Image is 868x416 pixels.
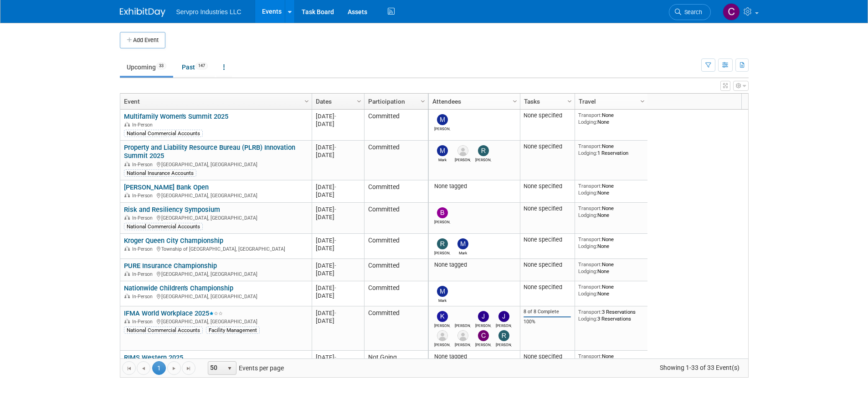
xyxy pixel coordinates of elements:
td: Committed [364,281,428,306]
a: Event [124,94,306,109]
a: Participation [368,94,422,109]
a: RIMS Western 2025 [124,353,183,362]
a: Property and Liability Resource Bureau (PLRB) Innovation Summit 2025 [124,143,295,160]
div: None None [578,261,644,274]
img: In-Person Event [124,193,130,197]
span: 50 [208,362,224,374]
span: Column Settings [419,98,426,105]
a: Go to the last page [182,361,195,375]
div: National Commercial Accounts [124,326,203,334]
span: - [334,262,336,269]
img: In-Person Event [124,294,130,298]
div: None tagged [432,183,516,190]
span: Lodging: [578,316,597,322]
div: [DATE] [316,292,360,300]
span: Transport: [578,353,602,359]
span: Transport: [578,112,602,118]
a: [PERSON_NAME] Bank Open [124,183,209,191]
div: None specified [524,236,571,243]
span: Showing 1-33 of 33 Event(s) [651,361,748,374]
img: Amy Fox [437,330,448,341]
span: - [334,144,336,151]
div: [GEOGRAPHIC_DATA], [GEOGRAPHIC_DATA] [124,160,308,168]
span: In-Person [132,319,155,325]
div: Jay Reynolds [475,322,491,328]
div: None None [578,236,644,249]
span: Transport: [578,261,602,268]
div: 100% [524,319,571,325]
button: Add Event [120,32,165,48]
span: Column Settings [511,98,519,105]
a: PURE Insurance Championship [124,262,217,270]
div: Anthony Zubrick [455,156,471,162]
div: None None [578,112,644,125]
a: Travel [579,94,642,109]
span: Lodging: [578,243,597,249]
a: Column Settings [565,94,575,107]
td: Committed [364,306,428,351]
td: Committed [364,141,428,180]
div: [DATE] [316,213,360,221]
span: In-Person [132,294,155,300]
div: None None [578,284,644,297]
a: Go to the previous page [137,361,150,375]
span: - [334,113,336,120]
span: Search [681,9,702,16]
div: 3 Reservations 3 Reservations [578,309,644,322]
img: Rick Dubois [437,238,448,249]
div: [DATE] [316,284,360,292]
div: None None [578,205,644,218]
div: [DATE] [316,269,360,277]
span: Transport: [578,205,602,211]
img: Maria Robertson [437,114,448,125]
span: In-Person [132,215,155,221]
div: None specified [524,353,571,360]
a: Kroger Queen City Championship [124,237,223,245]
div: Rick Knox [496,341,512,347]
a: Dates [316,94,358,109]
div: None 1 Reservation [578,143,644,156]
img: Jeremy Jackson [498,311,509,322]
img: Jason Humphrey [457,311,468,322]
span: Lodging: [578,268,597,274]
td: Not Going [364,351,428,382]
img: In-Person Event [124,162,130,166]
span: Column Settings [566,98,573,105]
div: Jason Humphrey [455,322,471,328]
span: In-Person [132,246,155,252]
div: [GEOGRAPHIC_DATA], [GEOGRAPHIC_DATA] [124,191,308,199]
img: In-Person Event [124,319,130,323]
div: [DATE] [316,317,360,325]
span: Lodging: [578,150,597,156]
img: Matt Post [457,330,468,341]
div: Chris Chassagneux [475,341,491,347]
div: [DATE] [316,205,360,213]
span: Servpro Industries LLC [176,8,241,16]
div: [DATE] [316,191,360,199]
img: Mark Bristol [437,286,448,297]
div: Brian Donnelly [434,218,450,224]
span: Transport: [578,309,602,315]
span: 1 [152,361,166,375]
span: - [334,310,336,316]
img: Chris Chassagneux [723,3,740,21]
a: Search [669,4,711,20]
span: Go to the previous page [140,365,147,372]
span: In-Person [132,162,155,168]
a: Column Settings [637,94,647,107]
div: Amy Fox [434,341,450,347]
img: In-Person Event [124,122,130,126]
div: Township of [GEOGRAPHIC_DATA], [GEOGRAPHIC_DATA] [124,245,308,253]
span: Lodging: [578,119,597,125]
div: None specified [524,112,571,119]
td: Committed [364,234,428,259]
div: Maria Robertson [434,125,450,131]
td: Committed [364,259,428,281]
span: Go to the first page [125,365,133,372]
div: Matt Post [455,341,471,347]
div: None specified [524,261,571,269]
span: Transport: [578,183,602,189]
div: None specified [524,183,571,190]
div: Mark Bristol [434,297,450,303]
span: - [334,206,336,213]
